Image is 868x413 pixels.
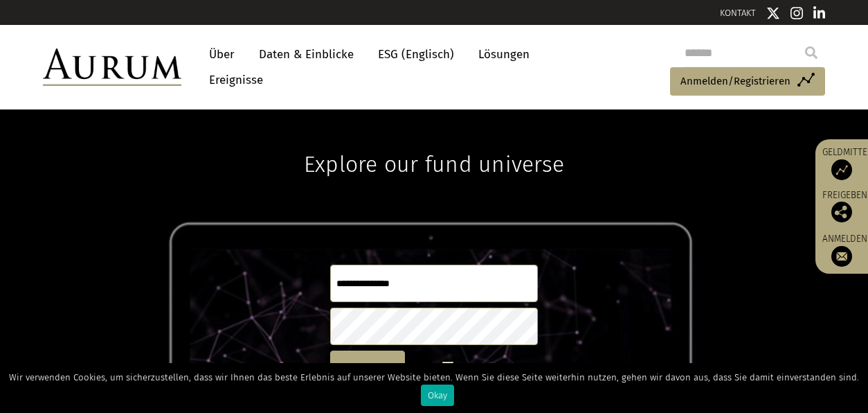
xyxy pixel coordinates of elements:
a: Daten & Einblicke [252,42,361,67]
a: Anmelden [822,233,867,267]
a: ESG (Englisch) [371,42,461,67]
font: Freigeben [822,189,867,201]
a: Ereignisse [202,67,263,93]
input: Submit [797,39,825,67]
img: Melden Sie sich für unseren Newsletter an [831,246,852,267]
font: Wir verwenden Cookies, um sicherzustellen, dass wir Ihnen das beste Erlebnis auf unserer Website ... [9,372,859,383]
h1: Explore our fund universe [304,109,564,177]
font: Anmelden [822,233,867,245]
img: Diesen Beitrag teilen [831,202,852,222]
button: Sign in [330,351,405,388]
a: Anmelden/Registrieren [670,67,825,96]
a: Lösungen [471,42,536,67]
img: Zugang zu Geldern [831,159,852,180]
img: Linkedin-Symbol [813,6,826,20]
a: KONTAKT [720,8,756,18]
img: Instagram-Symbol [790,6,803,20]
img: Aurum [43,49,181,86]
span: Anmelden/Registrieren [680,73,790,89]
a: Über [202,42,242,67]
div: Okay [421,385,454,406]
img: Twitter-Symbol [766,6,780,20]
